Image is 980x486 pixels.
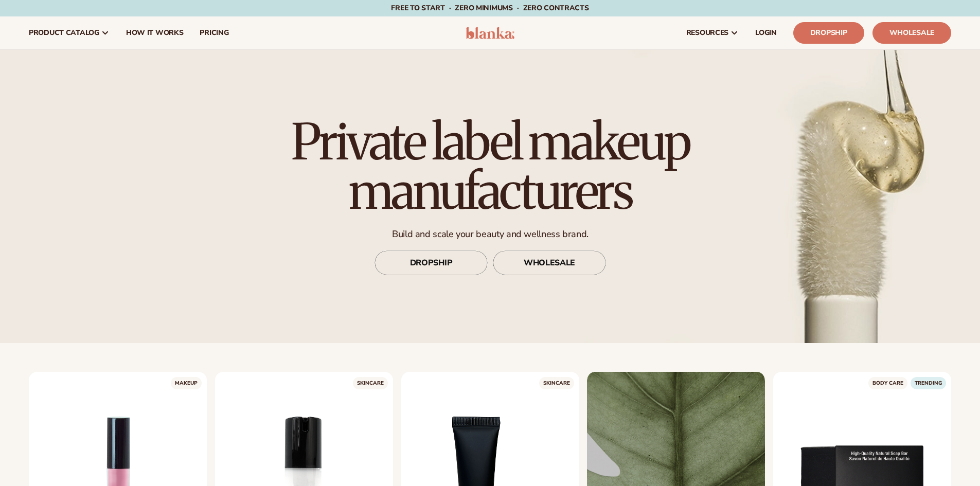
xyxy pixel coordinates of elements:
[747,16,785,49] a: LOGIN
[793,22,864,44] a: Dropship
[126,29,184,37] span: How It Works
[755,29,777,37] span: LOGIN
[21,16,118,49] a: product catalog
[686,29,728,37] span: resources
[200,29,228,37] span: pricing
[29,29,99,37] span: product catalog
[261,228,719,240] p: Build and scale your beauty and wellness brand.
[493,251,606,276] a: WHOLESALE
[466,27,514,39] img: logo
[118,16,192,49] a: How It Works
[391,3,589,13] span: Free to start · ZERO minimums · ZERO contracts
[375,251,488,276] a: DROPSHIP
[678,16,747,49] a: resources
[191,16,237,49] a: pricing
[872,22,951,44] a: Wholesale
[261,117,719,216] h1: Private label makeup manufacturers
